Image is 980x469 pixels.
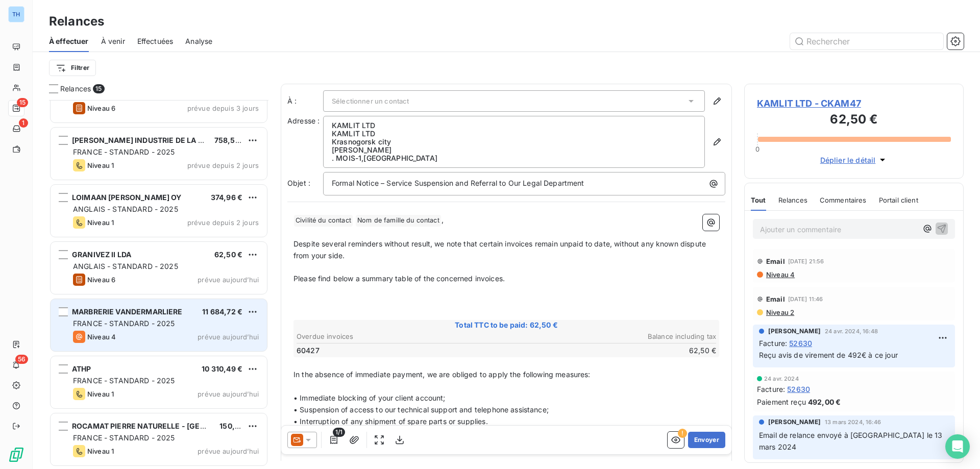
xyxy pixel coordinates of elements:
[787,384,810,394] span: 52630
[293,274,505,283] span: Please find below a summary table of the concerned invoices.
[293,417,488,426] span: • Interruption of any shipment of spare parts or supplies.
[87,218,114,227] span: Niveau 1
[87,276,115,284] span: Niveau 6
[8,6,24,22] div: TH
[293,370,591,379] span: In the absence of immediate payment, we are obliged to apply the following measures:
[332,154,696,162] p: . MOIS-1 , [GEOGRAPHIC_DATA]
[825,419,881,425] span: 13 mars 2024, 16:46
[765,270,795,279] span: Niveau 4
[751,196,766,204] span: Tout
[333,428,345,437] span: 1/1
[765,308,794,316] span: Niveau 2
[72,250,131,259] span: GRANIVEZ II LDA
[789,338,812,349] span: 52630
[442,215,444,224] span: ,
[507,331,717,342] th: Balance including tax
[790,33,943,50] input: Rechercher
[73,205,178,213] span: ANGLAIS - STANDARD - 2025
[759,338,787,349] span: Facture :
[688,432,725,448] button: Envoyer
[757,96,951,110] span: KAMLIT LTD - CKAM47
[8,447,24,463] img: Logo LeanPay
[817,154,891,166] button: Déplier le détail
[202,364,242,373] span: 10 310,49 €
[287,179,310,187] span: Objet :
[73,262,178,270] span: ANGLAIS - STANDARD - 2025
[759,431,945,451] span: Email de relance envoyé à [GEOGRAPHIC_DATA] le 13 mars 2024
[72,307,183,316] span: MARBRERIE VANDERMARLIERE
[137,36,174,46] span: Effectuées
[198,447,259,455] span: prévue aujourd’hui
[768,327,821,336] span: [PERSON_NAME]
[945,434,970,459] div: Open Intercom Messenger
[293,393,446,402] span: • Immediate blocking of your client account;
[294,215,353,227] span: Civilité du contact
[72,193,182,202] span: LOIMAAN [PERSON_NAME] OY
[332,146,696,154] p: [PERSON_NAME]
[766,257,785,265] span: Email
[287,96,323,106] label: À :
[87,104,115,112] span: Niveau 6
[73,147,175,156] span: FRANCE - STANDARD - 2025
[73,433,175,442] span: FRANCE - STANDARD - 2025
[211,193,242,202] span: 374,96 €
[187,104,259,112] span: prévue depuis 3 jours
[214,250,242,259] span: 62,50 €
[49,36,89,46] span: À effectuer
[72,136,223,144] span: [PERSON_NAME] INDUSTRIE DE LA PIERRE
[198,333,259,341] span: prévue aujourd’hui
[287,116,320,125] span: Adresse :
[332,179,584,187] span: Formal Notice – Service Suspension and Referral to Our Legal Department
[19,118,28,128] span: 1
[15,355,28,364] span: 56
[87,390,114,398] span: Niveau 1
[332,138,696,146] p: Krasnogorsk city
[332,121,696,130] p: KAMLIT LTD
[356,215,441,227] span: Nom de famille du contact
[93,84,104,93] span: 15
[49,60,96,76] button: Filtrer
[825,328,878,334] span: 24 avr. 2024, 16:48
[87,447,114,455] span: Niveau 1
[101,36,125,46] span: À venir
[73,376,175,385] span: FRANCE - STANDARD - 2025
[788,258,824,264] span: [DATE] 21:56
[768,417,821,427] span: [PERSON_NAME]
[185,36,212,46] span: Analyse
[879,196,918,204] span: Portail client
[778,196,807,204] span: Relances
[297,345,320,356] span: 60427
[808,397,841,407] span: 492,00 €
[72,364,91,373] span: ATHP
[293,405,549,414] span: • Suspension of access to our technical support and telephone assistance;
[759,351,898,359] span: Reçu avis de virement de 492€ à ce jour
[820,196,867,204] span: Commentaires
[766,295,785,303] span: Email
[293,239,708,260] span: Despite several reminders without result, we note that certain invoices remain unpaid to date, wi...
[332,97,409,105] span: Sélectionner un contact
[757,384,785,394] span: Facture :
[49,100,268,469] div: grid
[187,218,259,227] span: prévue depuis 2 jours
[295,320,718,330] span: Total TTC to be paid: 62,50 €
[87,161,114,169] span: Niveau 1
[60,84,91,94] span: Relances
[198,276,259,284] span: prévue aujourd’hui
[507,345,717,356] td: 62,50 €
[73,319,175,328] span: FRANCE - STANDARD - 2025
[296,331,506,342] th: Overdue invoices
[757,397,806,407] span: Paiement reçu
[757,110,951,131] h3: 62,50 €
[72,422,263,430] span: ROCAMAT PIERRE NATURELLE - [GEOGRAPHIC_DATA]
[198,390,259,398] span: prévue aujourd’hui
[202,307,242,316] span: 11 684,72 €
[755,145,759,153] span: 0
[187,161,259,169] span: prévue depuis 2 jours
[214,136,246,144] span: 758,57 €
[764,376,799,382] span: 24 avr. 2024
[219,422,251,430] span: 150,00 €
[87,333,116,341] span: Niveau 4
[332,130,696,138] p: KAMLIT LTD
[49,12,104,31] h3: Relances
[788,296,823,302] span: [DATE] 11:46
